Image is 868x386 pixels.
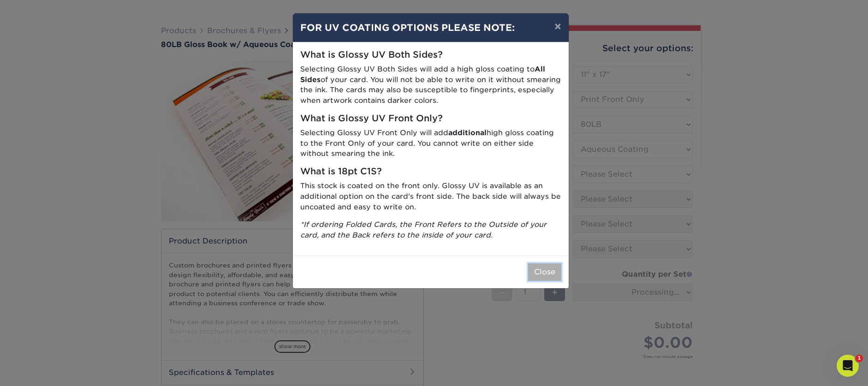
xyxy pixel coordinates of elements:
[300,50,561,60] h5: What is Glossy UV Both Sides?
[528,263,561,281] button: Close
[837,355,859,377] iframe: Intercom live chat
[300,166,561,177] h5: What is 18pt C1S?
[856,355,863,362] span: 1
[300,220,547,239] i: *If ordering Folded Cards, the Front Refers to the Outside of your card, and the Back refers to t...
[300,64,561,106] p: Selecting Glossy UV Both Sides will add a high gloss coating to of your card. You will not be abl...
[300,65,545,84] strong: All Sides
[300,181,561,212] p: This stock is coated on the front only. Glossy UV is available as an additional option on the car...
[300,21,561,35] h4: FOR UV COATING OPTIONS PLEASE NOTE:
[448,128,487,137] strong: additional
[300,113,561,124] h5: What is Glossy UV Front Only?
[300,128,561,159] p: Selecting Glossy UV Front Only will add high gloss coating to the Front Only of your card. You ca...
[547,13,568,39] button: ×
